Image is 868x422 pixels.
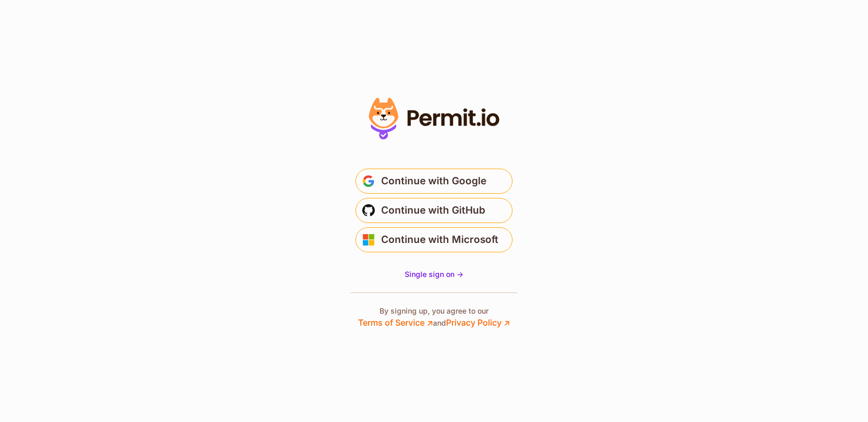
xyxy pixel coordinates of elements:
[381,202,485,219] span: Continue with GitHub
[405,269,463,280] a: Single sign on ->
[381,173,486,190] span: Continue with Google
[358,306,510,329] p: By signing up, you agree to our and
[355,169,513,194] button: Continue with Google
[355,227,513,252] button: Continue with Microsoft
[358,317,433,328] a: Terms of Service ↗
[381,231,498,248] span: Continue with Microsoft
[355,198,513,223] button: Continue with GitHub
[446,317,510,328] a: Privacy Policy ↗
[405,270,463,279] span: Single sign on ->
